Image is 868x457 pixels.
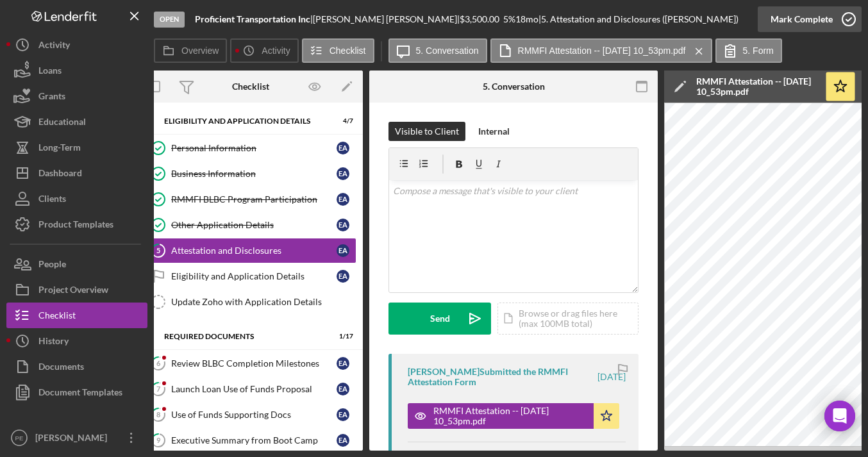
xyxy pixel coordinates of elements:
[6,212,147,237] button: Product Templates
[408,403,619,429] button: RMMFI Attestation -- [DATE] 10_53pm.pdf
[195,13,310,24] b: Proficient Transportation Inc
[337,244,349,257] div: E A
[337,270,349,283] div: E A
[6,83,147,109] a: Grants
[337,193,349,206] div: E A
[38,379,122,408] div: Document Templates
[302,38,374,63] button: Checklist
[330,333,353,340] div: 1 / 17
[145,402,356,428] a: 8Use of Funds Supporting DocsEA
[6,425,147,451] button: PE[PERSON_NAME]
[156,359,161,367] tspan: 6
[38,135,81,163] div: Long-Term
[758,6,862,32] button: Mark Complete
[171,297,356,307] div: Update Zoho with Application Details
[171,143,337,153] div: Personal Information
[145,376,356,402] a: 7Launch Loan Use of Funds ProposalEA
[38,303,76,331] div: Checklist
[171,358,337,369] div: Review BLBC Completion Milestones
[38,186,66,215] div: Clients
[696,76,818,97] div: RMMFI Attestation -- [DATE] 10_53pm.pdf
[38,212,113,240] div: Product Templates
[515,14,538,24] div: 18 mo
[154,38,227,63] button: Overview
[171,245,337,256] div: Attestation and Disclosures
[145,238,356,263] a: 5Attestation and DisclosuresEA
[156,410,160,419] tspan: 8
[503,14,515,24] div: 5 %
[171,220,337,230] div: Other Application Details
[195,14,313,24] div: |
[171,194,337,204] div: RMMFI BLBC Program Participation
[6,109,147,135] button: Educational
[6,32,147,58] button: Activity
[171,169,337,179] div: Business Information
[538,14,739,24] div: | 5. Attestation and Disclosures ([PERSON_NAME])
[472,122,516,141] button: Internal
[478,122,510,141] div: Internal
[232,81,269,92] div: Checklist
[490,38,712,63] button: RMMFI Attestation -- [DATE] 10_53pm.pdf
[15,435,24,442] text: PE
[156,436,161,444] tspan: 9
[388,303,491,335] button: Send
[6,354,147,379] button: Documents
[38,354,84,383] div: Documents
[388,38,487,63] button: 5. Conversation
[145,263,356,289] a: Eligibility and Application DetailsEA
[38,277,108,306] div: Project Overview
[171,410,337,420] div: Use of Funds Supporting Docs
[145,187,356,212] a: RMMFI BLBC Program ParticipationEA
[337,434,349,447] div: E A
[145,289,356,315] a: Update Zoho with Application Details
[6,379,147,405] button: Document Templates
[171,435,337,445] div: Executive Summary from Boot Camp
[6,303,147,328] button: Checklist
[460,14,503,24] div: $3,500.00
[433,406,587,426] div: RMMFI Attestation -- [DATE] 10_53pm.pdf
[38,160,82,189] div: Dashboard
[6,186,147,212] button: Clients
[6,58,147,83] button: Loans
[337,167,349,180] div: E A
[145,212,356,238] a: Other Application DetailsEA
[154,12,185,28] div: Open
[330,117,353,125] div: 4 / 7
[6,251,147,277] button: People
[38,58,62,87] div: Loans
[313,14,460,24] div: [PERSON_NAME] [PERSON_NAME] |
[6,135,147,160] a: Long-Term
[337,219,349,231] div: E A
[824,401,855,431] div: Open Intercom Messenger
[164,333,321,340] div: Required Documents
[6,328,147,354] button: History
[145,161,356,187] a: Business InformationEA
[171,384,337,394] div: Launch Loan Use of Funds Proposal
[38,251,66,280] div: People
[38,83,65,112] div: Grants
[483,81,545,92] div: 5. Conversation
[145,135,356,161] a: Personal InformationEA
[32,425,115,454] div: [PERSON_NAME]
[38,32,70,61] div: Activity
[771,6,833,32] div: Mark Complete
[156,385,161,393] tspan: 7
[330,46,366,56] label: Checklist
[430,303,450,335] div: Send
[518,46,686,56] label: RMMFI Attestation -- [DATE] 10_53pm.pdf
[164,117,321,125] div: Eligibility and Application Details
[230,38,298,63] button: Activity
[743,46,774,56] label: 5. Form
[337,383,349,395] div: E A
[145,428,356,453] a: 9Executive Summary from Boot CampEA
[6,160,147,186] button: Dashboard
